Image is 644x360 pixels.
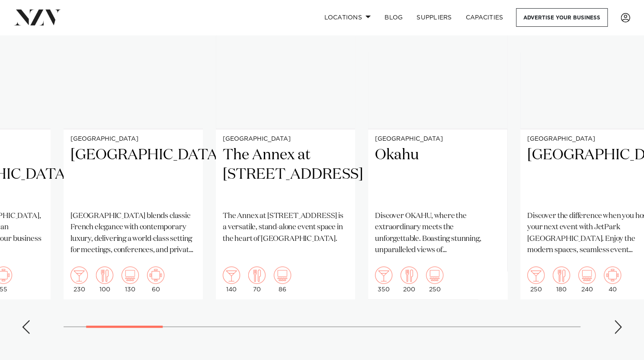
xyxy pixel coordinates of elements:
[70,136,196,142] small: [GEOGRAPHIC_DATA]
[578,266,596,284] img: theatre.png
[223,266,240,284] img: cocktail.png
[248,266,266,284] img: dining.png
[96,266,113,284] img: dining.png
[410,8,458,27] a: SUPPLIERS
[223,266,240,292] div: 140
[527,266,545,292] div: 250
[375,136,500,142] small: [GEOGRAPHIC_DATA]
[604,266,621,292] div: 40
[553,266,570,284] img: dining.png
[378,8,410,27] a: BLOG
[375,211,500,256] p: Discover OKAHU, where the extraordinary meets the unforgettable. Boasting stunning, unparalleled ...
[317,8,378,27] a: Locations
[70,266,88,284] img: cocktail.png
[527,266,545,284] img: cocktail.png
[516,8,608,27] a: Advertise your business
[70,145,196,204] h2: [GEOGRAPHIC_DATA]
[70,211,196,256] p: [GEOGRAPHIC_DATA] blends classic French elegance with contemporary luxury, delivering a world-cla...
[274,266,291,284] img: theatre.png
[223,211,348,245] p: The Annex at [STREET_ADDRESS] is a versatile, stand-alone event space in the heart of [GEOGRAPHIC...
[375,145,500,204] h2: Okahu
[147,266,164,292] div: 60
[147,266,164,284] img: meeting.png
[604,266,621,284] img: meeting.png
[274,266,291,292] div: 86
[70,266,88,292] div: 230
[122,266,139,292] div: 130
[426,266,443,284] img: theatre.png
[553,266,570,292] div: 180
[223,136,348,142] small: [GEOGRAPHIC_DATA]
[578,266,596,292] div: 240
[400,266,418,292] div: 200
[375,266,392,292] div: 350
[223,145,348,204] h2: The Annex at [STREET_ADDRESS]
[248,266,266,292] div: 70
[375,266,392,284] img: cocktail.png
[122,266,139,284] img: theatre.png
[14,9,61,25] img: nzv-logo.png
[96,266,113,292] div: 100
[400,266,418,284] img: dining.png
[459,8,510,27] a: Capacities
[426,266,443,292] div: 250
